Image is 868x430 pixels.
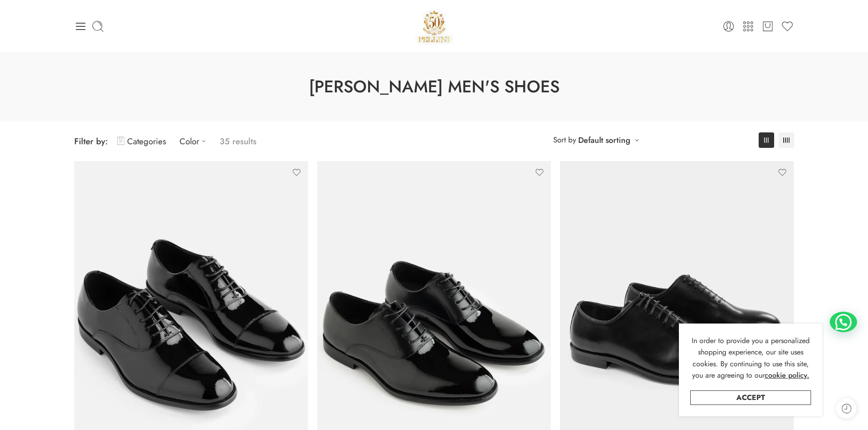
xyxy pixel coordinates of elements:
a: Categories [117,131,166,152]
a: Wishlist [781,20,794,33]
span: In order to provide you a personalized shopping experience, our site uses cookies. By continuing ... [692,335,810,381]
a: Accept [690,390,811,405]
a: Color [180,131,211,152]
h1: [PERSON_NAME] Men's Shoes [23,75,845,99]
img: Pellini [415,7,454,46]
a: Cart [761,20,774,33]
a: Pellini - [415,7,454,46]
p: 35 results [220,131,257,152]
a: cookie policy. [765,369,809,381]
a: Login / Register [722,20,735,33]
a: Default sorting [578,134,630,147]
span: Sort by [553,132,576,147]
span: Filter by: [74,135,108,147]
